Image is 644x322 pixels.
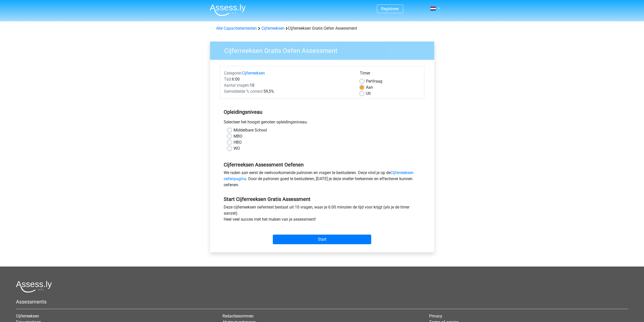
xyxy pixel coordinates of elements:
[210,4,246,16] img: Assessly
[381,6,399,11] a: Registreer
[214,25,430,31] div: Cijferreeksen Gratis Oefen Assessment
[366,79,372,84] span: Per
[234,139,242,145] label: HBO
[224,196,421,202] h5: Start Cijferreeksen Gratis Assessment
[234,133,242,139] label: MBO
[360,70,420,78] div: Timer
[366,84,373,90] label: Aan
[224,89,263,94] span: Gemiddelde % correct:
[234,127,267,133] label: Middelbare School
[224,83,250,88] span: Aantal vragen:
[220,170,424,190] div: We raden aan eerst de veelvoorkomende patronen en vragen te bestuderen. Deze vind je op de . Door...
[220,204,424,224] div: Deze cijferreeksen oefentest bestaat uit 10 vragen, waar je 6:00 minuten de tijd voor krijgt (als...
[224,107,421,117] h5: Opleidingsniveau
[234,145,240,151] label: WO
[218,45,430,55] h3: Cijferreeksen Gratis Oefen Assessment
[224,71,242,75] span: Categorie:
[220,88,356,94] div: 59,5%
[366,90,371,97] label: Uit
[16,281,52,293] img: Assessly logo
[216,26,257,31] a: Alle Capaciteitentesten
[429,314,442,318] a: Privacy
[224,162,421,168] h5: Cijferreeksen Assessment Oefenen
[242,71,265,75] a: Cijferreeksen
[366,78,382,84] label: Vraag
[222,314,254,318] a: Redactiesommen
[220,119,424,127] div: Selecteer het hoogst genoten opleidingsniveau.
[224,77,232,82] span: Tijd:
[273,235,371,244] input: Start
[220,76,356,82] div: 6:00
[220,82,356,88] div: 10
[16,314,39,318] a: Cijferreeksen
[261,26,284,31] a: Cijferreeksen
[16,299,628,305] h5: Assessments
